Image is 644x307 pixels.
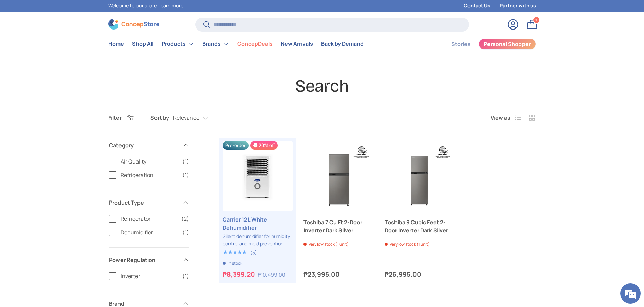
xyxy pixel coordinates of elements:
[108,19,159,30] img: ConcepStore
[109,141,178,149] span: Category
[202,37,229,51] a: Brands
[158,37,198,51] summary: Products
[182,272,189,280] span: (1)
[109,190,189,215] summary: Product Type
[435,37,536,51] nav: Secondary
[121,157,178,166] span: Air Quality
[173,115,199,121] span: Relevance
[182,228,189,236] span: (1)
[250,141,278,150] span: 20% off
[109,198,178,207] span: Product Type
[121,171,178,179] span: Refrigeration
[281,37,313,51] a: New Arrivals
[303,218,374,234] a: Toshiba 7 Cu Ft 2-Door Inverter Dark Silver Refrigerator
[158,2,183,9] a: Learn more
[108,2,183,9] p: Welcome to our store.
[464,2,500,9] a: Contact Us
[108,37,124,51] a: Home
[385,141,455,211] a: Toshiba 9 Cubic Feet 2-Door Inverter Dark Silver Refrigerator
[121,215,177,223] span: Refrigerator
[479,39,536,50] a: Personal Shopper
[321,37,364,51] a: Back by Demand
[182,171,189,179] span: (1)
[109,248,189,272] summary: Power Regulation
[451,38,471,51] a: Stories
[223,141,249,150] span: Pre-order
[500,2,536,9] a: Partner with us
[385,218,455,234] a: Toshiba 9 Cubic Feet 2-Door Inverter Dark Silver Refrigerator
[491,114,510,122] span: View as
[132,37,153,51] a: Shop All
[109,133,189,157] summary: Category
[173,112,222,124] button: Relevance
[108,114,122,121] span: Filter
[162,37,194,51] a: Products
[237,37,273,51] a: ConcepDeals
[108,37,364,51] nav: Primary
[223,141,293,211] a: Carrier 12L White Dehumidifier
[109,256,178,264] span: Power Regulation
[108,114,134,121] button: Filter
[121,272,178,280] span: Inverter
[108,76,536,97] h1: Search
[121,228,178,236] span: Dehumidifier
[484,41,531,47] span: Personal Shopper
[198,37,233,51] summary: Brands
[182,157,189,166] span: (1)
[181,215,189,223] span: (2)
[535,17,537,22] span: 1
[303,141,374,211] a: Toshiba 7 Cu Ft 2-Door Inverter Dark Silver Refrigerator
[223,215,293,232] a: Carrier 12L White Dehumidifier
[150,114,173,122] label: Sort by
